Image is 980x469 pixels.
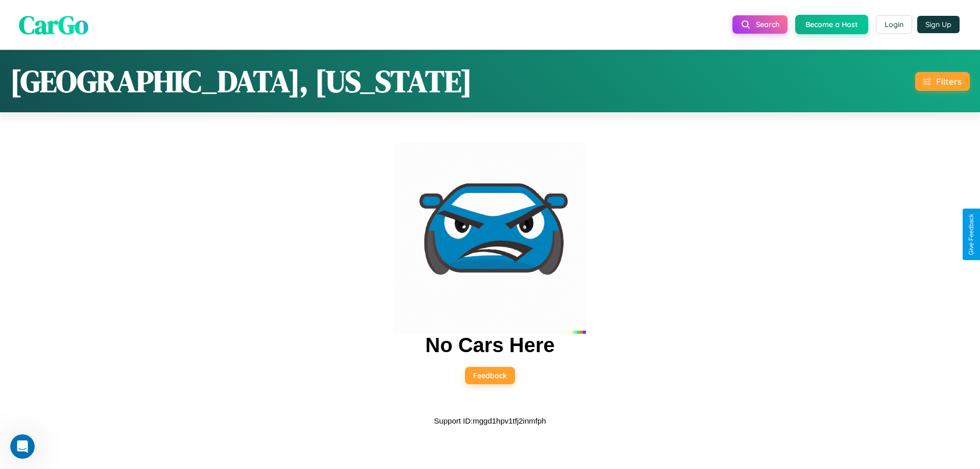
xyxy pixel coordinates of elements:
button: Feedback [465,367,515,384]
button: Become a Host [795,15,868,34]
button: Filters [915,72,970,91]
img: car [394,142,586,334]
div: Filters [936,76,962,87]
p: Support ID: mggd1hpv1tfj2inmfph [434,414,546,428]
button: Sign Up [917,16,960,33]
button: Login [876,15,912,34]
h1: [GEOGRAPHIC_DATA], [US_STATE] [10,60,472,102]
span: Search [756,20,779,29]
iframe: Intercom live chat [10,434,35,459]
h2: No Cars Here [425,334,554,357]
div: Give Feedback [968,214,975,255]
span: CarGo [19,7,88,42]
button: Search [732,15,788,34]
